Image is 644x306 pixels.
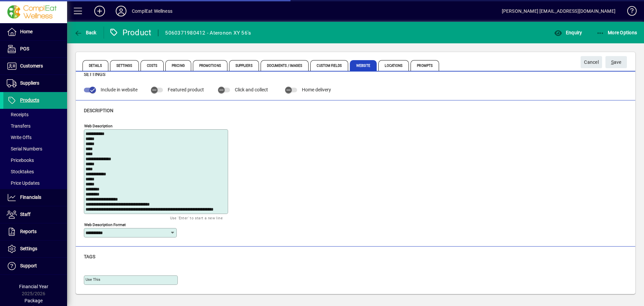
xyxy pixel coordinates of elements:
[584,57,599,68] span: Cancel
[165,60,191,71] span: Pricing
[20,194,41,200] span: Financials
[72,27,98,39] button: Back
[20,246,37,251] span: Settings
[310,60,348,71] span: Custom Fields
[168,87,204,92] span: Featured product
[3,41,67,57] a: POS
[554,30,582,35] span: Enquiry
[84,108,113,113] span: Description
[3,75,67,92] a: Suppliers
[3,58,67,75] a: Customers
[3,155,67,166] a: Pricebooks
[378,60,409,71] span: Locations
[7,135,32,140] span: Write Offs
[3,177,67,189] a: Price Updates
[7,180,40,186] span: Price Updates
[109,27,152,38] div: Product
[3,166,67,177] a: Stocktakes
[3,223,67,240] a: Reports
[3,143,67,155] a: Serial Numbers
[132,6,172,16] div: ComplEat Wellness
[20,46,29,51] span: POS
[3,132,67,143] a: Write Offs
[20,63,43,69] span: Customers
[141,60,164,71] span: Costs
[67,27,104,39] app-page-header-button: Back
[20,212,31,217] span: Staff
[3,24,67,40] a: Home
[3,206,67,223] a: Staff
[84,254,95,259] span: Tags
[7,158,34,163] span: Pricebooks
[193,60,227,71] span: Promotions
[605,56,627,68] button: Save
[622,1,636,23] a: Knowledge Base
[3,241,67,257] a: Settings
[502,6,615,16] div: [PERSON_NAME] [EMAIL_ADDRESS][DOMAIN_NAME]
[20,229,37,234] span: Reports
[20,29,33,34] span: Home
[3,109,67,120] a: Receipts
[235,87,268,92] span: Click and collect
[581,56,602,68] button: Cancel
[611,57,622,68] span: ave
[411,60,439,71] span: Prompts
[552,27,584,39] button: Enquiry
[3,258,67,274] a: Support
[84,72,105,77] span: Settings
[261,60,309,71] span: Documents / Images
[596,30,637,35] span: More Options
[7,112,29,117] span: Receipts
[84,123,112,128] mat-label: Web Description
[611,59,614,65] span: S
[20,80,39,86] span: Suppliers
[89,5,110,17] button: Add
[7,146,42,151] span: Serial Numbers
[84,222,126,227] mat-label: Web Description Format
[165,28,251,38] div: 5060371980412 - Ateronon XY 56's
[110,5,132,17] button: Profile
[7,123,31,129] span: Transfers
[170,214,223,222] mat-hint: Use 'Enter' to start a new line
[3,120,67,132] a: Transfers
[101,87,138,92] span: Include in website
[229,60,259,71] span: Suppliers
[86,277,100,282] mat-label: Use This
[7,169,34,174] span: Stocktakes
[20,263,37,268] span: Support
[24,298,43,303] span: Package
[302,87,331,92] span: Home delivery
[74,30,97,35] span: Back
[83,60,108,71] span: Details
[20,97,39,103] span: Products
[350,60,377,71] span: Website
[110,60,139,71] span: Settings
[19,284,48,289] span: Financial Year
[595,27,639,39] button: More Options
[3,189,67,206] a: Financials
